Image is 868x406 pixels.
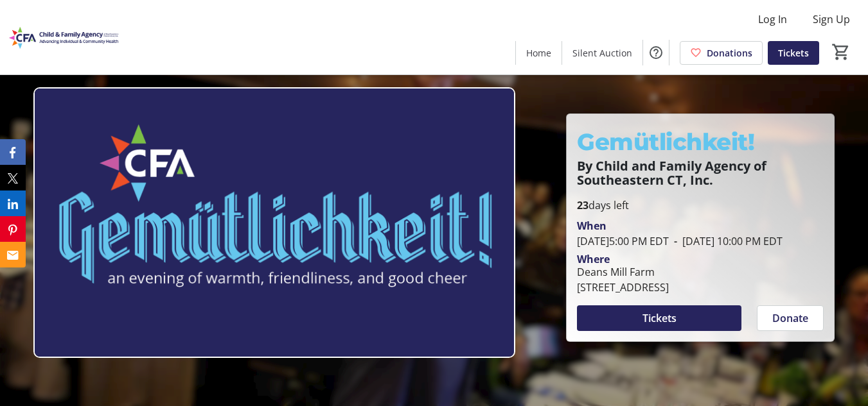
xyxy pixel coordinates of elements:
div: Deans Mill Farm [577,264,669,280]
a: Donations [680,41,763,65]
button: Help [643,40,669,65]
span: [DATE] 5:00 PM EDT [577,234,669,248]
span: [DATE] 10:00 PM EDT [669,234,783,248]
button: Cart [829,40,853,63]
span: Donations [707,46,752,60]
button: Log In [748,9,797,30]
a: Home [516,41,562,65]
span: Silent Auction [572,46,632,60]
span: Home [526,46,551,60]
span: Donate [772,310,808,326]
span: - [669,234,682,248]
button: Donate [757,305,824,331]
span: Sign Up [813,12,850,27]
span: Tickets [778,46,809,60]
span: Tickets [642,310,677,326]
img: Campaign CTA Media Photo [33,87,515,358]
div: When [577,218,607,233]
span: Log In [758,12,787,27]
p: days left [577,198,824,213]
div: [STREET_ADDRESS] [577,280,669,295]
a: Tickets [768,41,819,65]
img: Child and Family Agency (CFA)'s Logo [8,5,122,69]
button: Tickets [577,305,741,331]
button: Sign Up [802,9,860,30]
a: Silent Auction [562,41,642,65]
strong: Gemütlichkeit! [577,128,754,156]
p: By Child and Family Agency of Southeastern CT, Inc. [577,159,824,187]
div: Where [577,254,610,264]
span: 23 [577,198,589,212]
